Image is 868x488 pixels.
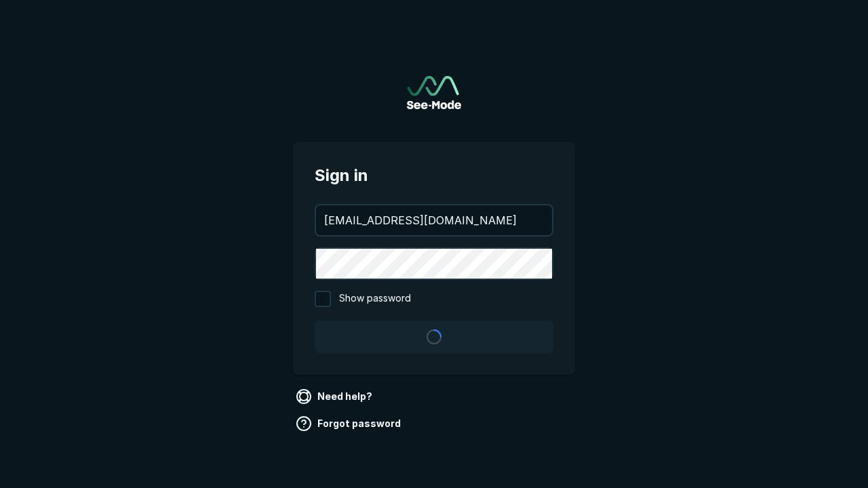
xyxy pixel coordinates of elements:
a: Forgot password [293,413,406,434]
span: Show password [339,291,411,307]
a: Need help? [293,386,378,407]
input: your@email.com [316,205,552,235]
span: Sign in [315,163,553,188]
img: See-Mode Logo [407,76,461,109]
a: Go to sign in [407,76,461,109]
